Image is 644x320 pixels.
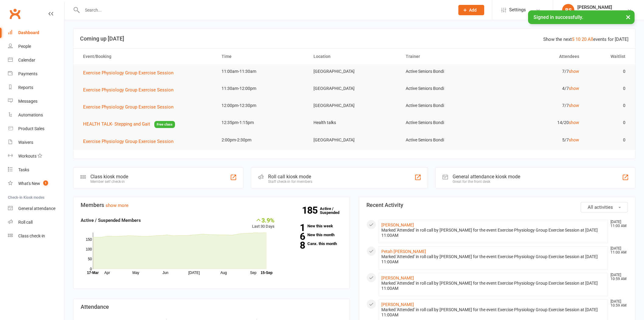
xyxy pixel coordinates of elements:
a: 1New this week [284,224,342,228]
a: show [569,120,579,125]
strong: Active / Suspended Members [81,218,141,223]
span: HEALTH TALK- Stepping and Gait [83,121,150,127]
a: 6New this month [284,233,342,237]
time: [DATE] 11:00 AM [607,220,628,228]
td: 14/20 [492,116,585,130]
a: All [588,37,593,42]
td: 7/7 [492,98,585,113]
span: Exercise Physiology Group Exercise Session [83,104,173,110]
h3: Members [81,202,342,208]
h3: Coming up [DATE] [80,36,628,42]
a: 10 [576,37,580,42]
div: General attendance [18,206,55,211]
a: show [569,69,579,74]
h3: Attendance [81,304,342,310]
div: Staff check-in for members [268,180,312,184]
a: 185Active / Suspended [320,202,347,219]
div: Marked 'Attended' in roll call by [PERSON_NAME] for the event Exercise Physiology Group Exercise ... [381,307,605,318]
div: Product Sales [18,126,44,131]
div: Workouts [18,154,37,158]
span: All activities [588,204,613,210]
div: Great for the front desk [453,180,520,184]
th: Trainer [400,49,492,64]
a: Dashboard [8,26,64,40]
a: General attendance kiosk mode [8,202,64,215]
a: 20 [582,37,586,42]
button: Add [458,5,484,15]
td: Active Seniors Bondi [400,116,492,130]
a: 8Canx. this month [284,242,342,246]
time: [DATE] 10:59 AM [607,300,628,308]
div: Member self check-in [90,180,128,184]
span: Exercise Physiology Group Exercise Session [83,87,173,93]
div: Marked 'Attended' in roll call by [PERSON_NAME] for the event Exercise Physiology Group Exercise ... [381,281,605,291]
strong: 6 [284,232,305,241]
div: People [18,44,31,49]
div: Tasks [18,167,29,172]
a: Messages [8,94,64,108]
a: Clubworx [7,6,23,21]
a: People [8,40,64,53]
span: Signed in successfully. [534,14,583,20]
div: Last 30 Days [252,217,275,230]
div: Automations [18,112,43,117]
td: 7/7 [492,64,585,79]
th: Location [308,49,400,64]
span: Free class [154,121,175,128]
div: BS [562,4,574,16]
div: What's New [18,181,40,186]
h3: Recent Activity [366,202,628,208]
span: 1 [43,180,48,186]
a: Roll call [8,215,64,229]
td: Active Seniors Bondi [400,64,492,79]
a: Workouts [8,149,64,163]
div: Messages [18,99,37,104]
div: Marked 'Attended' in roll call by [PERSON_NAME] for the event Exercise Physiology Group Exercise ... [381,228,605,238]
div: General attendance kiosk mode [453,174,520,180]
a: Product Sales [8,122,64,136]
td: 0 [585,81,631,96]
strong: 1 [284,223,305,232]
div: Waivers [18,140,33,145]
a: Calendar [8,53,64,67]
a: [PERSON_NAME] [381,222,414,227]
td: Active Seniors Bondi [400,81,492,96]
a: [PERSON_NAME] [381,276,414,280]
td: 0 [585,64,631,79]
a: What's New1 [8,177,64,190]
div: Payments [18,71,37,76]
div: Show the next events for [DATE] [543,36,628,43]
td: 0 [585,116,631,130]
td: 4/7 [492,81,585,96]
div: Roll call kiosk mode [268,174,312,180]
button: Exercise Physiology Group Exercise Session [83,69,178,76]
a: Waivers [8,136,64,149]
button: × [623,10,634,23]
span: Exercise Physiology Group Exercise Session [83,70,173,76]
a: [PERSON_NAME] [381,302,414,307]
time: [DATE] 10:59 AM [607,273,628,281]
td: 0 [585,98,631,113]
a: Payments [8,67,64,81]
td: 2:00pm-2:30pm [216,133,308,147]
button: All activities [581,202,628,212]
div: Calendar [18,58,35,62]
th: Event/Booking [78,49,216,64]
td: Active Seniors Bondi [400,133,492,147]
div: Class check-in [18,233,45,238]
input: Search... [80,6,450,14]
strong: 8 [284,241,305,250]
th: Time [216,49,308,64]
a: show [569,86,579,91]
div: Reports [18,85,33,90]
div: 3.9% [252,217,275,223]
button: Exercise Physiology Group Exercise Session [83,86,178,94]
td: 11:30am-12:00pm [216,81,308,96]
td: 0 [585,133,631,147]
th: Waitlist [585,49,631,64]
td: 12:35pm-1:15pm [216,116,308,130]
a: Tasks [8,163,64,177]
div: [PERSON_NAME] [577,5,616,10]
time: [DATE] 11:00 AM [607,247,628,254]
a: show [569,137,579,142]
